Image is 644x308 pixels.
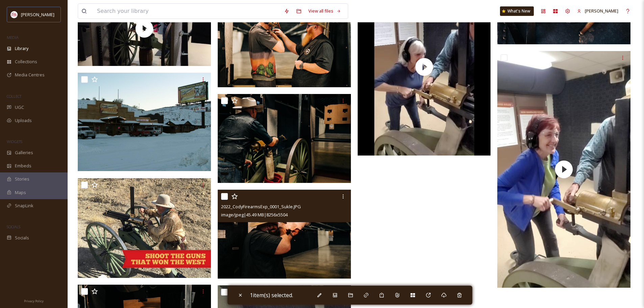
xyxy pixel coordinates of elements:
[221,204,301,210] span: 2022_CodyFirearmsExp_0001_Sukle.JPG
[218,94,351,183] img: 2022_CodyFirearmsExp_0005_Sukle.JPG
[94,4,281,19] input: Search your library
[15,163,31,169] span: Embeds
[11,11,18,18] img: images%20(1).png
[24,297,44,305] a: Privacy Policy
[250,291,293,299] span: 1 item(s) selected.
[21,11,54,18] span: [PERSON_NAME]
[7,224,20,229] span: SOCIALS
[15,176,29,182] span: Stories
[15,58,37,65] span: Collections
[15,45,28,52] span: Library
[15,203,33,209] span: SnapLink
[218,190,351,279] img: 2022_CodyFirearmsExp_0001_Sukle.JPG
[15,72,45,78] span: Media Centres
[15,149,33,156] span: Galleries
[574,4,622,18] a: [PERSON_NAME]
[78,73,211,171] img: Cody Firearms video clip.JPG
[15,189,26,196] span: Maps
[15,104,24,111] span: UGC
[7,94,21,99] span: COLLECT
[305,4,344,18] a: View all files
[78,178,211,278] img: Cody Firearms Experience.jpg
[24,299,44,303] span: Privacy Policy
[7,139,22,144] span: WIDGETS
[500,6,534,16] a: What's New
[497,51,630,288] img: thumbnail
[221,212,288,218] span: image/jpeg | 45.49 MB | 8256 x 5504
[585,8,618,14] span: [PERSON_NAME]
[7,35,19,40] span: MEDIA
[15,117,32,124] span: Uploads
[15,235,29,241] span: Socials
